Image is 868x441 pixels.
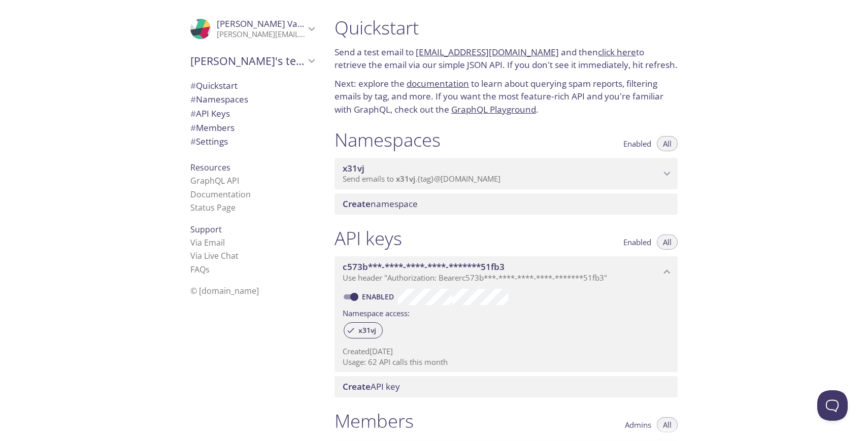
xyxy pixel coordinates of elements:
[190,175,239,186] a: GraphQL API
[343,162,364,174] span: x31vj
[451,104,536,115] a: GraphQL Playground
[335,16,678,39] h1: Quickstart
[396,174,415,184] span: x31vj
[182,107,322,121] div: API Keys
[344,322,383,338] div: x31vj
[190,54,305,68] span: [PERSON_NAME]'s team
[190,122,235,133] span: Members
[190,250,239,261] a: Via Live Chat
[343,305,410,320] label: Namespace access:
[657,417,678,432] button: All
[343,174,500,184] span: Send emails to . {tag} @[DOMAIN_NAME]
[190,162,230,173] span: Resources
[190,135,228,147] span: Settings
[416,46,559,58] a: [EMAIL_ADDRESS][DOMAIN_NAME]
[343,346,670,357] p: Created [DATE]
[190,122,196,133] span: #
[335,128,441,151] h1: Namespaces
[182,12,322,46] div: Kim VanWeyenbergh
[352,326,382,335] span: x31vj
[190,93,248,105] span: Namespaces
[190,80,238,91] span: Quickstart
[335,158,678,189] div: x31vj namespace
[335,193,678,215] div: Create namespace
[182,121,322,135] div: Members
[657,234,678,250] button: All
[343,381,371,392] span: Create
[190,135,196,147] span: #
[343,198,371,210] span: Create
[190,224,222,235] span: Support
[617,136,657,151] button: Enabled
[190,202,236,213] a: Status Page
[343,198,418,210] span: namespace
[619,417,657,432] button: Admins
[190,237,225,248] a: Via Email
[335,410,414,432] h1: Members
[190,80,196,91] span: #
[217,18,355,29] span: [PERSON_NAME] VanWeyenbergh
[190,264,210,275] a: FAQ
[182,92,322,107] div: Namespaces
[335,376,678,397] div: Create API Key
[190,189,251,200] a: Documentation
[335,77,678,116] p: Next: explore the to learn about querying spam reports, filtering emails by tag, and more. If you...
[335,46,678,72] p: Send a test email to and then to retrieve the email via our simple JSON API. If you don't see it ...
[190,93,196,105] span: #
[407,78,469,89] a: documentation
[217,29,305,40] p: [PERSON_NAME][EMAIL_ADDRESS][DOMAIN_NAME]
[598,46,636,58] a: click here
[335,227,402,250] h1: API keys
[182,48,322,74] div: Maxime's team
[657,136,678,151] button: All
[182,134,322,149] div: Team Settings
[190,108,230,119] span: API Keys
[343,357,670,367] p: Usage: 62 API calls this month
[617,234,657,250] button: Enabled
[360,292,398,301] a: Enabled
[817,390,848,421] iframe: Help Scout Beacon - Open
[190,108,196,119] span: #
[343,381,400,392] span: API key
[182,79,322,93] div: Quickstart
[190,285,259,296] span: © [DOMAIN_NAME]
[206,264,210,275] span: s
